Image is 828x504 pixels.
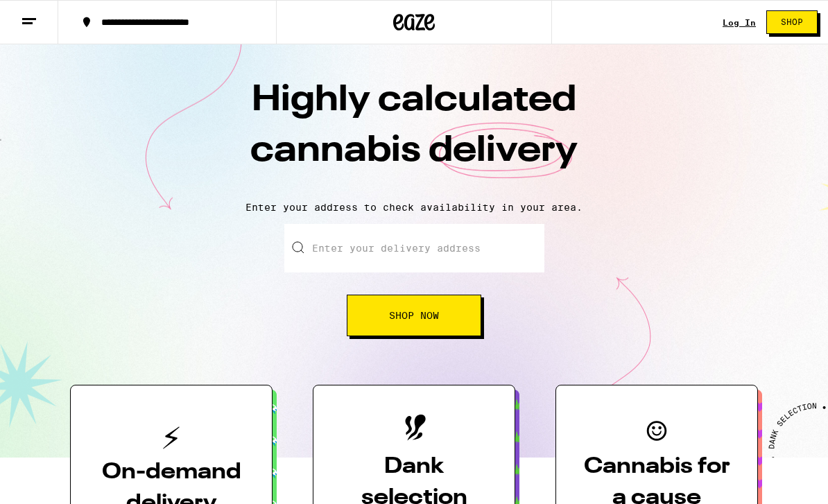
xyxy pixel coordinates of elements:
[284,224,544,272] input: Enter your delivery address
[14,202,814,213] p: Enter your address to check availability in your area.
[389,311,439,320] span: Shop Now
[781,18,803,26] span: Shop
[756,10,828,34] a: Shop
[171,76,657,191] h1: Highly calculated cannabis delivery
[723,18,756,27] a: Log In
[766,10,818,34] button: Shop
[347,295,481,336] button: Shop Now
